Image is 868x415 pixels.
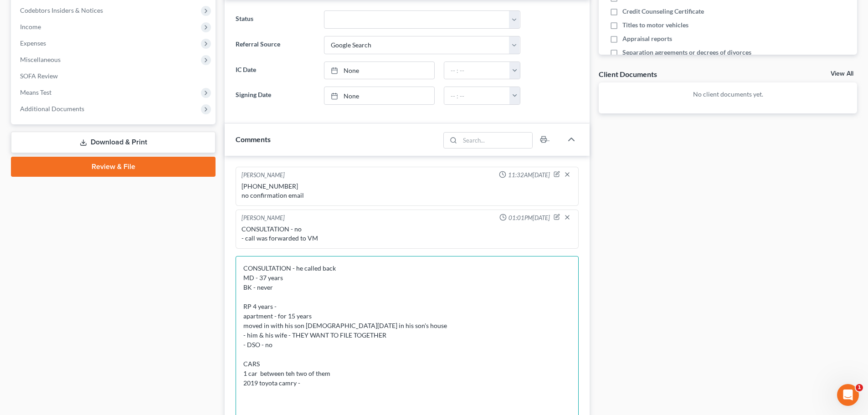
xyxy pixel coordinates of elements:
span: Comments [236,135,271,143]
div: CONSULTATION - no - call was forwarded to VM [241,225,573,243]
span: SOFA Review [20,72,58,80]
p: No client documents yet. [606,90,850,99]
span: Credit Counseling Certificate [622,7,704,16]
label: Referral Source [231,36,319,54]
div: [PERSON_NAME] [241,214,285,223]
span: 1 [856,384,863,391]
span: Income [20,23,41,31]
iframe: Intercom live chat [837,384,859,406]
input: -- : -- [444,87,510,104]
input: -- : -- [444,62,510,79]
span: Codebtors Insiders & Notices [20,6,103,14]
label: Signing Date [231,87,319,105]
span: Miscellaneous [20,56,61,63]
div: Client Documents [599,69,657,79]
span: Expenses [20,39,46,47]
span: 01:01PM[DATE] [508,214,550,222]
label: IC Date [231,61,319,80]
a: None [324,62,434,79]
span: Titles to motor vehicles [622,20,688,30]
a: Review & File [11,157,216,177]
a: SOFA Review [13,68,216,84]
span: 11:32AM[DATE] [508,171,550,179]
a: None [324,87,434,104]
div: [PERSON_NAME] [241,171,285,180]
div: [PHONE_NUMBER] no confirmation email [241,182,573,200]
input: Search... [460,133,533,148]
span: Separation agreements or decrees of divorces [622,48,751,57]
span: Means Test [20,88,51,96]
span: Additional Documents [20,105,84,113]
a: View All [831,71,853,77]
label: Status [231,10,319,29]
a: Download & Print [11,132,216,153]
span: Appraisal reports [622,34,672,43]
